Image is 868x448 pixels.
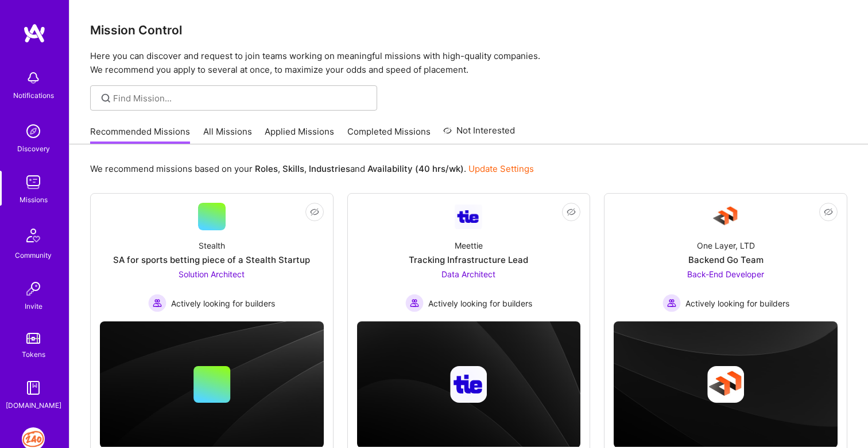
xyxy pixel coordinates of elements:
a: Completed Missions [347,125,431,144]
b: Availability (40 hrs/wk) [367,163,464,174]
a: Applied Missions [265,125,334,144]
div: Community [15,249,52,261]
div: SA for sports betting piece of a Stealth Startup [113,254,310,266]
a: Company LogoMeettieTracking Infrastructure LeadData Architect Actively looking for buildersActive... [357,203,581,312]
i: icon EyeClosed [824,207,833,217]
a: Update Settings [468,163,534,174]
span: Solution Architect [179,269,245,279]
span: Actively looking for builders [685,297,789,309]
span: Back-End Developer [687,269,764,279]
span: Actively looking for builders [428,297,532,309]
b: Skills [282,163,304,174]
img: cover [100,321,324,447]
img: Actively looking for builders [662,294,681,312]
div: Stealth [199,239,225,251]
img: discovery [22,120,45,143]
span: Data Architect [441,269,495,279]
img: logo [23,23,46,44]
div: Invite [25,300,42,312]
img: guide book [22,376,45,399]
i: icon EyeClosed [310,207,319,217]
img: Invite [22,277,45,300]
span: Actively looking for builders [171,297,275,309]
i: icon SearchGrey [99,92,113,105]
div: Backend Go Team [688,254,764,266]
div: Meettie [455,239,483,251]
div: Tracking Infrastructure Lead [409,254,528,266]
b: Roles [255,163,278,174]
a: All Missions [203,125,252,144]
input: Find Mission... [113,92,369,104]
div: Tokens [22,348,45,360]
a: Recommended Missions [90,125,190,144]
p: We recommend missions based on your , , and . [90,163,534,175]
div: Notifications [13,89,54,101]
div: One Layer, LTD [697,239,755,251]
img: Community [20,222,47,249]
img: cover [357,321,581,447]
p: Here you can discover and request to join teams working on meaningful missions with high-quality ... [90,49,847,77]
div: Discovery [17,143,50,155]
img: cover [614,321,838,447]
b: Industries [309,163,350,174]
h3: Mission Control [90,23,847,37]
img: bell [22,66,45,89]
img: Company Logo [455,205,482,229]
img: Company Logo [712,203,739,230]
i: icon EyeClosed [567,207,576,217]
img: tokens [26,333,40,344]
div: Missions [20,194,48,206]
div: [DOMAIN_NAME] [6,399,61,411]
a: Company LogoOne Layer, LTDBackend Go TeamBack-End Developer Actively looking for buildersActively... [614,203,838,312]
img: Actively looking for builders [148,294,166,312]
a: Not Interested [443,124,515,144]
a: StealthSA for sports betting piece of a Stealth StartupSolution Architect Actively looking for bu... [100,203,324,312]
img: Company logo [707,366,744,403]
img: Company logo [450,366,487,403]
img: teamwork [22,171,45,194]
img: Actively looking for builders [405,294,424,312]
